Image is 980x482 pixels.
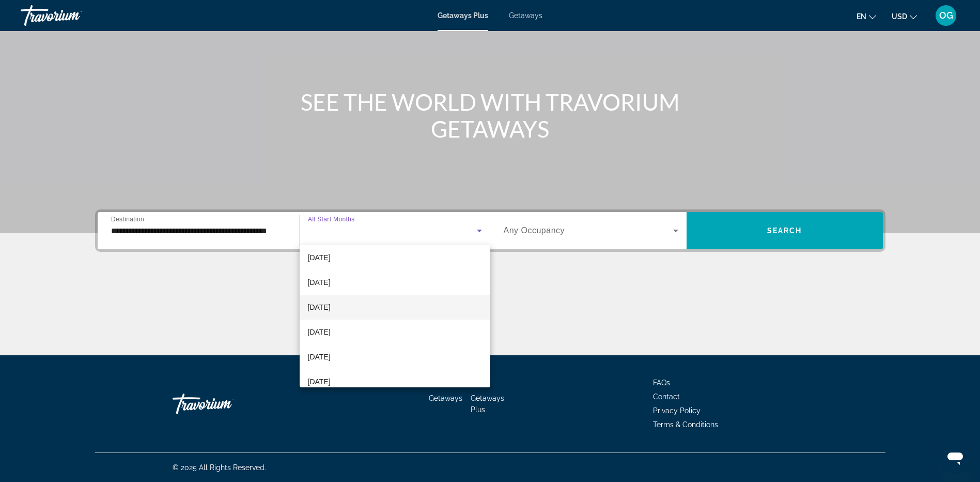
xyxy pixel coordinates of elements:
span: [DATE] [308,351,331,363]
span: [DATE] [308,251,331,264]
iframe: Button to launch messaging window [939,441,972,474]
span: [DATE] [308,301,331,313]
span: [DATE] [308,375,331,388]
span: [DATE] [308,326,331,338]
span: [DATE] [308,276,331,289]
